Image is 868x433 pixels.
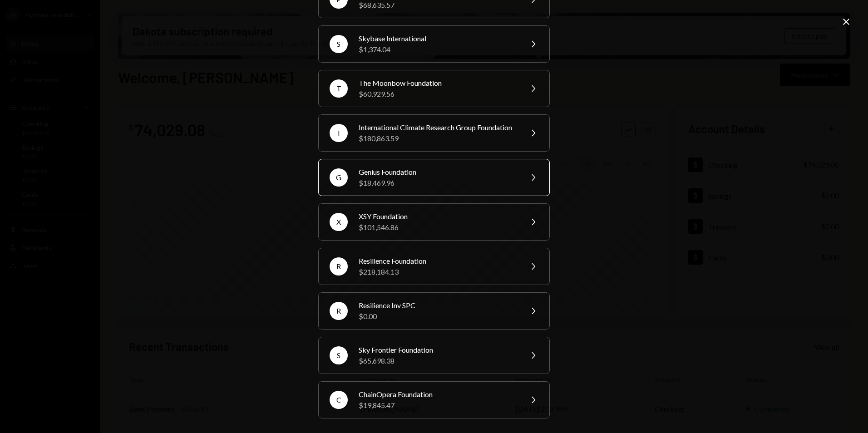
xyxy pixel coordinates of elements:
div: $18,469.96 [359,177,517,188]
div: ChainOpera Foundation [359,389,517,400]
div: C [330,391,348,409]
button: CChainOpera Foundation$19,845.47 [318,381,550,418]
div: S [330,35,348,53]
button: GGenius Foundation$18,469.96 [318,159,550,196]
button: IInternational Climate Research Group Foundation$180,863.59 [318,114,550,152]
button: TThe Moonbow Foundation$60,929.56 [318,70,550,107]
div: $180,863.59 [359,133,517,144]
div: Sky Frontier Foundation [359,344,517,355]
div: The Moonbow Foundation [359,78,517,89]
div: Genius Foundation [359,167,517,177]
div: S [330,346,348,364]
button: XXSY Foundation$101,546.86 [318,203,550,241]
div: R [330,257,348,276]
div: Resilience Inv SPC [359,300,517,311]
div: XSY Foundation [359,211,517,222]
div: R [330,302,348,320]
div: $60,929.56 [359,89,517,99]
div: International Climate Research Group Foundation [359,122,517,133]
button: SSky Frontier Foundation$65,698.38 [318,337,550,374]
div: X [330,213,348,231]
div: G [330,168,348,187]
div: $218,184.13 [359,266,517,277]
div: Skybase International [359,33,517,44]
button: RResilience Foundation$218,184.13 [318,248,550,285]
div: $1,374.04 [359,44,517,55]
button: RResilience Inv SPC$0.00 [318,292,550,330]
div: Resilience Foundation [359,256,517,266]
button: SSkybase International$1,374.04 [318,25,550,63]
div: $19,845.47 [359,400,517,411]
div: $0.00 [359,311,517,322]
div: $65,698.38 [359,355,517,366]
div: I [330,124,348,142]
div: $101,546.86 [359,222,517,233]
div: T [330,79,348,98]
